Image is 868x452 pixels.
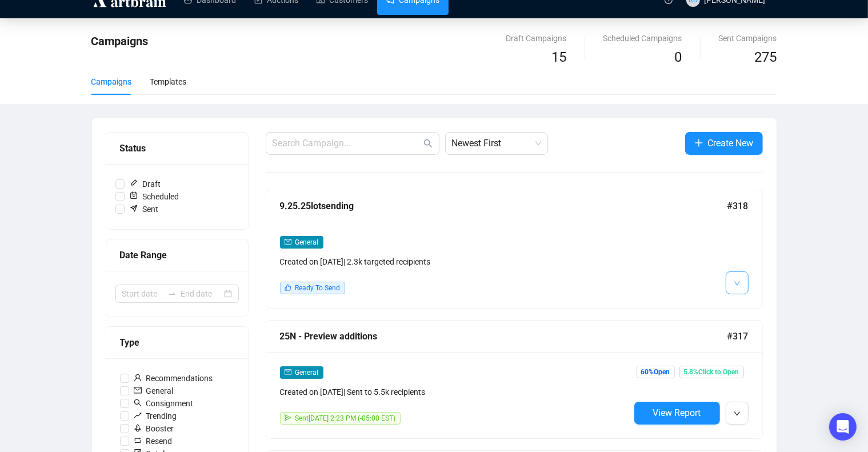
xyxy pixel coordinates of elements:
[675,49,682,65] span: 0
[129,372,218,385] span: Recommendations
[280,199,727,213] div: 9.25.25lotsending
[285,369,291,375] span: mail
[755,49,777,65] span: 275
[829,413,857,441] div: Open Intercom Messenger
[134,374,142,382] span: user
[120,141,234,155] div: Status
[679,366,744,378] span: 5.8% Click to Open
[125,203,163,215] span: Sent
[134,386,142,394] span: mail
[653,407,701,418] span: View Report
[167,289,177,298] span: to
[734,280,741,287] span: down
[734,410,741,417] span: down
[295,414,396,422] span: Sent [DATE] 2:23 PM (-05:00 EST)
[129,385,178,397] span: General
[423,139,433,148] span: search
[685,132,763,155] button: Create New
[181,287,222,300] input: End date
[134,437,142,445] span: retweet
[134,399,142,407] span: search
[285,238,291,245] span: mail
[129,422,179,435] span: Booster
[125,190,184,203] span: Scheduled
[134,411,142,419] span: rise
[285,284,291,291] span: like
[708,136,754,150] span: Create New
[266,320,763,439] a: 25N - Preview additions#317mailGeneralCreated on [DATE]| Sent to 5.5k recipientssendSent[DATE] 2:...
[285,414,291,421] span: send
[273,137,421,150] input: Search Campaign...
[91,34,149,48] span: Campaigns
[452,133,541,154] span: Newest First
[603,32,682,45] div: Scheduled Campaigns
[167,289,177,298] span: swap-right
[637,366,675,378] span: 60% Open
[295,238,319,246] span: General
[295,284,341,292] span: Ready To Send
[506,32,567,45] div: Draft Campaigns
[120,248,234,262] div: Date Range
[295,369,319,377] span: General
[134,424,142,432] span: rocket
[694,138,703,147] span: plus
[129,397,198,410] span: Consignment
[727,329,749,343] span: #317
[266,190,763,309] a: 9.25.25lotsending#318mailGeneralCreated on [DATE]| 2.3k targeted recipientslikeReady To Send
[552,49,567,65] span: 15
[280,386,630,398] div: Created on [DATE] | Sent to 5.5k recipients
[634,402,720,425] button: View Report
[91,75,132,88] div: Campaigns
[122,287,163,300] input: Start date
[280,329,727,343] div: 25N - Preview additions
[280,255,630,268] div: Created on [DATE] | 2.3k targeted recipients
[129,435,177,447] span: Resend
[727,199,749,213] span: #318
[129,410,182,422] span: Trending
[150,75,187,88] div: Templates
[719,32,777,45] div: Sent Campaigns
[125,178,166,190] span: Draft
[120,335,234,350] div: Type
